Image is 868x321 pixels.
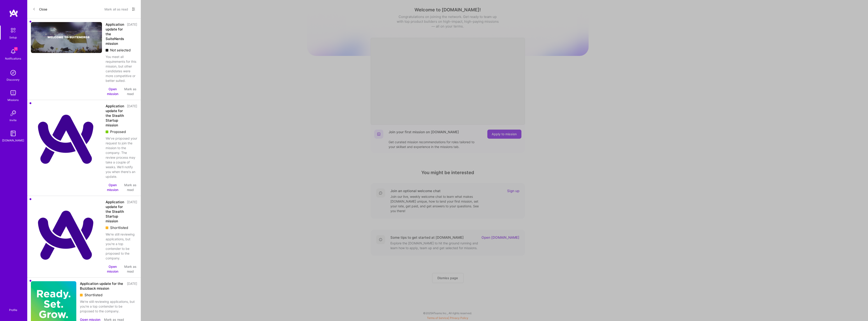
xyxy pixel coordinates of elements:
[9,129,18,138] img: guide book
[8,25,18,35] img: setup
[123,87,137,96] button: Mark as read
[9,9,18,17] img: logo
[106,87,120,96] button: Open mission
[80,299,137,313] div: We're still reviewing applications, but you're a top contender to be proposed to the company.
[127,104,137,128] div: [DATE]
[106,48,137,53] div: Not selected
[123,264,137,274] button: Mark as read
[106,129,137,134] div: Proposed
[7,303,19,312] a: Profile
[7,77,20,82] div: Discovery
[14,47,18,51] span: 11
[8,98,19,102] div: Missions
[31,200,102,271] img: Company Logo
[106,200,124,223] div: Application update for the Stealth Startup mission
[10,35,17,40] div: Setup
[9,47,18,56] img: bell
[127,281,137,291] div: [DATE]
[104,5,128,13] button: Mark all as read
[9,88,18,98] img: teamwork
[9,109,18,118] img: Invite
[123,183,137,192] button: Mark as read
[9,308,17,312] div: Profile
[31,104,102,175] img: Company Logo
[106,104,124,128] div: Application update for the Stealth Startup mission
[80,293,137,297] div: Shortlisted
[106,225,137,230] div: Shortlisted
[127,22,137,46] div: [DATE]
[5,56,21,61] div: Notifications
[31,22,102,53] img: Company Logo
[106,264,120,274] button: Open mission
[106,232,137,261] div: We're still reviewing applications, but you're a top contender to be proposed to the company.
[127,200,137,223] div: [DATE]
[2,138,24,143] div: [DOMAIN_NAME]
[33,5,47,13] button: Close
[80,281,124,291] div: Application update for the Buzzback mission
[106,183,120,192] button: Open mission
[106,54,137,83] div: You meet all requirements for this mission, but other candidates were more competitive or better ...
[9,68,18,77] img: discovery
[106,136,137,179] div: We've proposed your request to join the mission to the company. The review process may take a cou...
[10,118,17,123] div: Invite
[106,22,124,46] div: Application update for the SuiteNerds mission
